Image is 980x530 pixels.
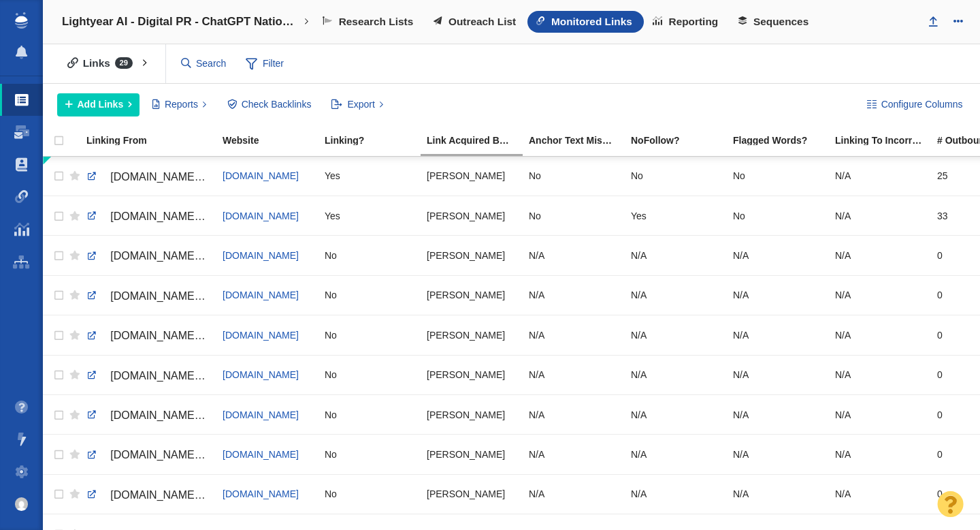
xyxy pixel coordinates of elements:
span: [DOMAIN_NAME][URL] [110,211,225,222]
td: Taylor Tomita [421,394,523,434]
td: Taylor Tomita [421,355,523,394]
div: N/A [835,320,925,349]
div: N/A [529,281,619,310]
a: [DOMAIN_NAME] [223,449,299,460]
button: Reports [144,93,214,116]
span: Filter [238,51,292,77]
span: [PERSON_NAME] [427,210,505,222]
a: Link Acquired By [427,136,527,147]
span: [DOMAIN_NAME][URL] [110,449,225,461]
td: Taylor Tomita [421,474,523,514]
div: No [325,439,414,469]
a: [DOMAIN_NAME] [223,409,299,420]
td: Taylor Tomita [421,236,523,275]
div: Website [223,136,323,145]
a: Linking From [86,136,221,147]
div: N/A [631,400,721,429]
div: No [733,201,823,230]
span: [DOMAIN_NAME][URL] [110,409,225,421]
div: No [631,161,721,191]
a: [DOMAIN_NAME] [223,369,299,380]
a: [DOMAIN_NAME][URL] [86,443,210,467]
a: [DOMAIN_NAME] [223,330,299,341]
div: NoFollow? [631,136,732,145]
div: N/A [733,320,823,349]
div: N/A [529,320,619,349]
a: Anchor Text Mismatch? [529,136,630,147]
div: N/A [631,281,721,310]
div: No [733,161,823,191]
a: [DOMAIN_NAME][URL] [86,484,210,507]
span: [DOMAIN_NAME][URL] [110,370,225,381]
div: N/A [529,480,619,509]
div: Linking From [86,136,221,145]
div: N/A [835,439,925,469]
span: Reports [165,97,198,112]
div: N/A [835,480,925,509]
div: No [325,360,414,390]
a: [DOMAIN_NAME] [223,170,299,181]
div: N/A [529,400,619,429]
a: Linking? [325,136,425,147]
span: Export [347,97,374,112]
div: N/A [529,240,619,270]
td: Taylor Tomita [421,196,523,235]
a: [DOMAIN_NAME] [223,488,299,499]
div: Link Acquired By [427,136,527,145]
a: [DOMAIN_NAME] [223,211,299,221]
span: Outreach List [448,16,516,28]
div: Yes [325,201,414,230]
a: Reporting [644,11,730,33]
span: [PERSON_NAME] [427,369,505,381]
div: N/A [631,480,721,509]
a: [DOMAIN_NAME][URL] [86,285,210,308]
button: Export [324,93,391,116]
input: Search [176,52,233,76]
div: N/A [733,281,823,310]
div: N/A [733,400,823,429]
td: Taylor Tomita [421,275,523,315]
div: N/A [733,439,823,469]
button: Check Backlinks [219,93,319,116]
a: [DOMAIN_NAME] [223,250,299,261]
div: No [529,201,619,230]
div: No [325,281,414,310]
span: [DOMAIN_NAME][URL] [110,489,225,501]
span: Reporting [669,16,719,28]
div: Linking To Incorrect? [835,136,936,145]
div: Anchor text found on the page does not match the anchor text entered into BuzzStream [529,136,630,145]
div: N/A [835,281,925,310]
div: N/A [835,201,925,230]
img: buzzstream_logo_iconsimple.png [15,12,27,29]
button: Configure Columns [859,93,970,116]
a: [DOMAIN_NAME][URL] [86,166,210,189]
a: [DOMAIN_NAME][URL] [86,205,210,228]
a: [DOMAIN_NAME][URL] [86,404,210,427]
div: N/A [733,360,823,390]
span: [PERSON_NAME] [427,488,505,500]
button: Add Links [57,93,140,116]
div: N/A [529,360,619,390]
div: N/A [529,439,619,469]
div: No [529,161,619,191]
a: Sequences [730,11,820,33]
td: Taylor Tomita [421,157,523,196]
span: [PERSON_NAME] [427,409,505,421]
span: [DOMAIN_NAME][URL] [110,290,225,302]
div: N/A [733,240,823,270]
div: N/A [631,439,721,469]
a: [DOMAIN_NAME] [223,290,299,300]
span: Check Backlinks [242,97,312,112]
div: No [325,320,414,349]
span: Monitored Links [551,16,632,28]
div: Yes [325,161,414,191]
div: No [325,400,414,429]
a: Website [223,136,323,147]
div: N/A [835,240,925,270]
span: [PERSON_NAME] [427,170,505,182]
